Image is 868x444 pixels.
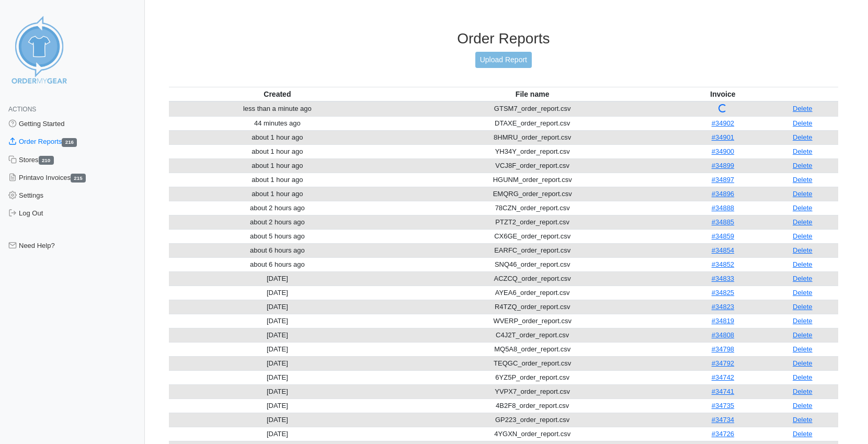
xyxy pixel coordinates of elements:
td: YH34Y_order_report.csv [386,144,679,158]
a: Delete [793,373,813,381]
a: Delete [793,260,813,268]
a: Delete [793,176,813,184]
span: 215 [71,174,86,183]
span: Actions [8,106,36,113]
td: VCJ8F_order_report.csv [386,158,679,173]
a: Delete [793,162,813,169]
td: [DATE] [169,286,386,300]
td: less than a minute ago [169,101,386,117]
td: R4TZQ_order_report.csv [386,300,679,314]
td: AYEA6_order_report.csv [386,286,679,300]
td: 4B2F8_order_report.csv [386,399,679,413]
td: about 1 hour ago [169,173,386,187]
a: #34897 [712,176,734,184]
span: 210 [39,156,54,165]
a: #34741 [712,388,734,395]
td: about 1 hour ago [169,144,386,158]
a: #34735 [712,402,734,409]
a: Upload Report [475,52,532,68]
td: C4J2T_order_report.csv [386,328,679,342]
a: Delete [793,133,813,141]
td: MQ5A8_order_report.csv [386,342,679,356]
td: [DATE] [169,300,386,314]
a: Delete [793,402,813,409]
td: EARFC_order_report.csv [386,243,679,257]
td: about 6 hours ago [169,243,386,257]
a: #34742 [712,373,734,381]
td: about 5 hours ago [169,229,386,243]
td: [DATE] [169,399,386,413]
td: PTZT2_order_report.csv [386,215,679,229]
td: [DATE] [169,384,386,399]
a: Delete [793,289,813,297]
h3: Order Reports [169,30,838,48]
td: ACZCQ_order_report.csv [386,271,679,286]
a: #34852 [712,260,734,268]
td: about 6 hours ago [169,257,386,271]
a: Delete [793,359,813,367]
a: Delete [793,190,813,198]
a: Delete [793,246,813,254]
td: [DATE] [169,342,386,356]
a: #34792 [712,359,734,367]
th: Created [169,87,386,101]
td: HGUNM_order_report.csv [386,173,679,187]
a: Delete [793,232,813,240]
a: Delete [793,416,813,424]
a: #34726 [712,430,734,438]
a: Delete [793,317,813,325]
td: CX6GE_order_report.csv [386,229,679,243]
td: 6YZ5P_order_report.csv [386,370,679,384]
td: EMQRG_order_report.csv [386,187,679,201]
span: 216 [62,138,77,147]
a: #34808 [712,331,734,339]
a: #34854 [712,246,734,254]
a: Delete [793,147,813,155]
td: [DATE] [169,370,386,384]
td: [DATE] [169,271,386,286]
a: Delete [793,275,813,282]
a: #34825 [712,289,734,297]
th: File name [386,87,679,101]
a: Delete [793,105,813,112]
a: Delete [793,119,813,127]
a: Delete [793,218,813,226]
a: #34823 [712,303,734,311]
a: #34885 [712,218,734,226]
a: #34900 [712,147,734,155]
td: [DATE] [169,314,386,328]
td: [DATE] [169,356,386,370]
a: Delete [793,303,813,311]
a: #34833 [712,275,734,282]
a: Delete [793,204,813,212]
a: #34859 [712,232,734,240]
td: [DATE] [169,413,386,427]
td: 4YGXN_order_report.csv [386,427,679,441]
th: Invoice [679,87,767,101]
td: GTSM7_order_report.csv [386,101,679,117]
td: TEQGC_order_report.csv [386,356,679,370]
td: [DATE] [169,328,386,342]
td: WVERP_order_report.csv [386,314,679,328]
td: GP223_order_report.csv [386,413,679,427]
a: #34896 [712,190,734,198]
td: 78CZN_order_report.csv [386,201,679,215]
td: YVPX7_order_report.csv [386,384,679,399]
td: [DATE] [169,427,386,441]
a: #34899 [712,162,734,169]
td: about 1 hour ago [169,130,386,144]
td: 8HMRU_order_report.csv [386,130,679,144]
td: DTAXE_order_report.csv [386,116,679,130]
a: #34734 [712,416,734,424]
a: Delete [793,388,813,395]
a: Delete [793,430,813,438]
td: about 1 hour ago [169,187,386,201]
a: #34819 [712,317,734,325]
a: Delete [793,331,813,339]
a: Delete [793,345,813,353]
a: #34888 [712,204,734,212]
td: about 2 hours ago [169,215,386,229]
a: #34901 [712,133,734,141]
td: SNQ46_order_report.csv [386,257,679,271]
a: #34798 [712,345,734,353]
